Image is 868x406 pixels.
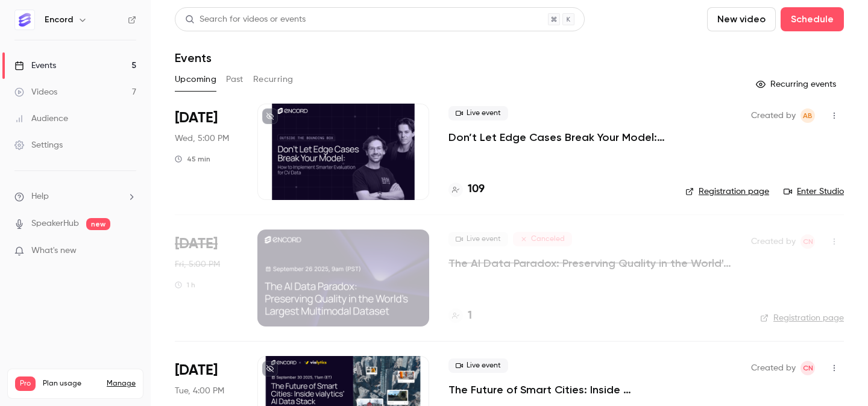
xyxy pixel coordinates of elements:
button: Past [226,70,244,89]
span: Annabel Benjamin [800,108,815,123]
img: Encord [15,10,34,30]
a: Don’t Let Edge Cases Break Your Model: How to Implement Smarter Evaluation for CV Data [448,130,666,145]
div: Audience [14,113,68,125]
li: help-dropdown-opener [14,190,136,203]
a: Registration page [685,186,769,198]
span: Live event [448,232,508,246]
a: SpeakerHub [31,217,79,230]
span: Canceled [513,232,572,246]
span: Created by [751,234,796,249]
span: new [86,218,110,230]
a: Enter Studio [784,186,844,198]
span: [DATE] [175,234,218,254]
div: Search for videos or events [185,13,306,26]
a: 1 [448,308,472,324]
span: Live event [448,106,508,120]
div: Settings [14,139,63,151]
div: Sep 26 Fri, 5:00 PM (Europe/London) [175,230,238,326]
div: 1 h [175,280,195,290]
span: Chloe Noble [800,361,815,375]
div: 45 min [175,154,210,164]
iframe: Noticeable Trigger [122,246,136,257]
span: Help [31,190,49,203]
button: Recurring events [750,75,844,94]
span: [DATE] [175,361,218,380]
a: The Future of Smart Cities: Inside vialytics' AI Data Stack [448,383,666,397]
h6: Encord [45,14,73,26]
span: [DATE] [175,108,218,128]
div: Sep 24 Wed, 5:00 PM (Europe/London) [175,104,238,200]
span: Live event [448,358,508,373]
span: Created by [751,361,796,375]
h1: Events [175,51,212,65]
h4: 109 [468,181,485,198]
button: Upcoming [175,70,216,89]
span: What's new [31,245,77,257]
span: AB [803,108,813,123]
a: 109 [448,181,485,198]
span: CN [803,361,813,375]
button: Recurring [253,70,294,89]
span: Wed, 5:00 PM [175,133,229,145]
button: Schedule [781,7,844,31]
div: Events [14,60,56,72]
h4: 1 [468,308,472,324]
button: New video [707,7,776,31]
span: CN [803,234,813,249]
span: Plan usage [43,379,99,389]
span: Fri, 5:00 PM [175,258,220,270]
span: Pro [15,376,36,391]
a: Manage [107,379,136,389]
span: Chloe Noble [800,234,815,249]
div: Videos [14,86,57,98]
a: The AI Data Paradox: Preserving Quality in the World's Largest Multimodal Dataset [448,256,732,270]
span: Tue, 4:00 PM [175,385,224,397]
a: Registration page [760,312,844,324]
span: Created by [751,108,796,123]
